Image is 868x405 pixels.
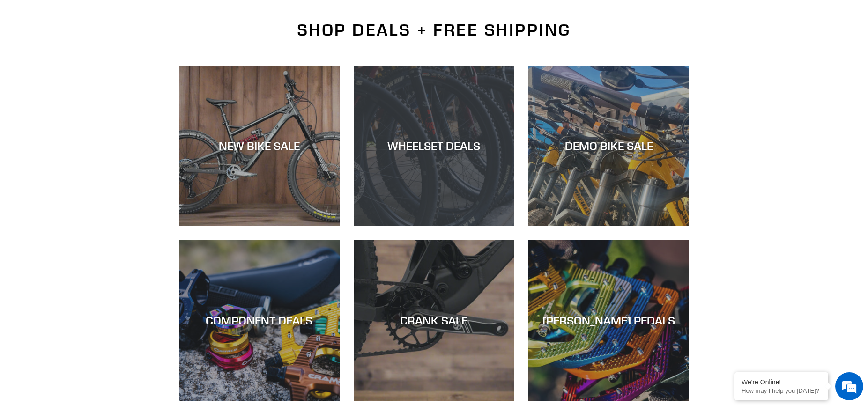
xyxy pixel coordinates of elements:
div: DEMO BIKE SALE [528,139,689,153]
a: NEW BIKE SALE [179,66,340,226]
a: WHEELSET DEALS [354,66,514,226]
div: We're Online! [742,378,821,386]
div: WHEELSET DEALS [354,139,514,153]
div: [PERSON_NAME] PEDALS [528,314,689,327]
h2: SHOP DEALS + FREE SHIPPING [179,20,690,40]
a: COMPONENT DEALS [179,240,340,401]
a: DEMO BIKE SALE [528,66,689,226]
a: CRANK SALE [354,240,514,401]
div: COMPONENT DEALS [179,314,340,327]
div: CRANK SALE [354,314,514,327]
a: [PERSON_NAME] PEDALS [528,240,689,401]
p: How may I help you today? [742,387,821,394]
div: NEW BIKE SALE [179,139,340,153]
